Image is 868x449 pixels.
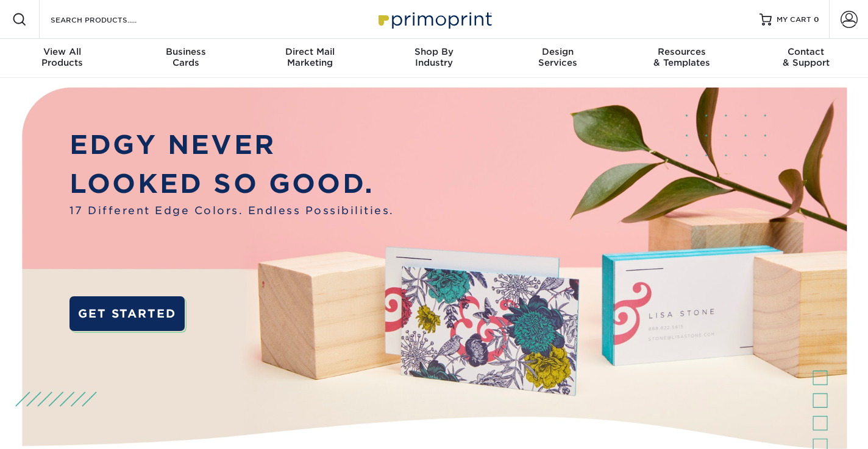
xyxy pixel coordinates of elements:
[620,39,744,78] a: Resources& Templates
[373,6,495,32] img: Primoprint
[248,46,372,68] div: Marketing
[124,39,247,78] a: BusinessCards
[69,203,394,219] span: 17 Different Edge Colors. Endless Possibilities.
[496,46,620,68] div: Services
[372,46,496,68] div: Industry
[49,12,168,27] input: SEARCH PRODUCTS.....
[69,125,394,164] p: EDGY NEVER
[248,39,372,78] a: Direct MailMarketing
[620,46,744,68] div: & Templates
[744,39,868,78] a: Contact& Support
[69,164,394,203] p: LOOKED SO GOOD.
[814,15,819,24] span: 0
[248,46,372,57] span: Direct Mail
[744,46,868,68] div: & Support
[124,46,247,68] div: Cards
[496,39,620,78] a: DesignServices
[69,296,185,330] a: GET STARTED
[777,15,811,25] span: MY CART
[496,46,620,57] span: Design
[372,39,496,78] a: Shop ByIndustry
[744,46,868,57] span: Contact
[372,46,496,57] span: Shop By
[620,46,744,57] span: Resources
[124,46,247,57] span: Business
